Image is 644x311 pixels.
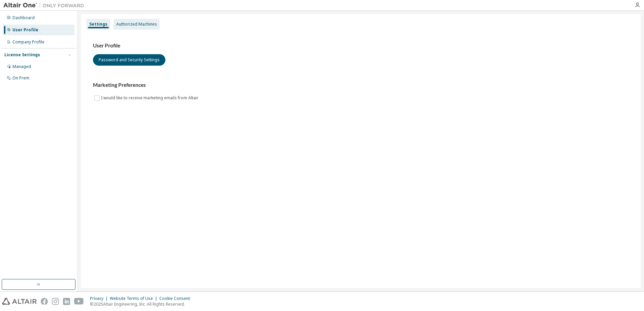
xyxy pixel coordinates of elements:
div: License Settings [4,52,40,58]
div: Cookie Consent [159,296,194,301]
p: © 2025 Altair Engineering, Inc. All Rights Reserved. [90,301,194,307]
label: I would like to receive marketing emails from Altair [101,94,200,102]
div: Privacy [90,296,110,301]
img: linkedin.svg [63,298,70,305]
img: altair_logo.svg [2,298,37,305]
img: Altair One [3,2,88,9]
div: Settings [89,22,107,27]
div: On Prem [12,75,29,81]
div: Dashboard [12,15,35,21]
h3: Marketing Preferences [93,82,629,89]
img: facebook.svg [41,298,48,305]
div: Company Profile [12,39,44,45]
div: Authorized Machines [116,22,157,27]
img: instagram.svg [52,298,59,305]
div: Website Terms of Use [110,296,159,301]
img: youtube.svg [74,298,84,305]
button: Password and Security Settings [93,54,165,66]
div: User Profile [12,27,38,33]
div: Managed [12,64,31,69]
h3: User Profile [93,42,629,49]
